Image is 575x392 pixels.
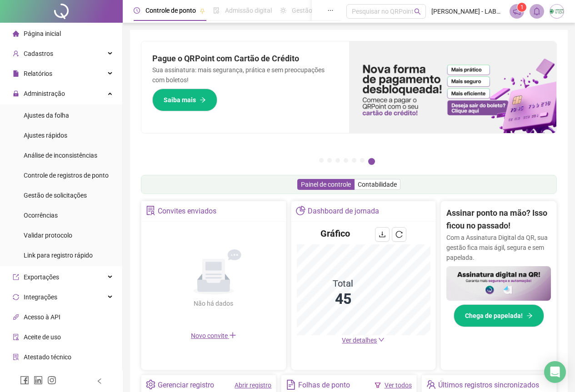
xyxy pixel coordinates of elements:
span: clock-circle [134,7,140,14]
button: 3 [335,158,340,163]
span: file-text [286,380,295,389]
span: Link para registro rápido [24,252,93,259]
span: arrow-right [526,313,533,319]
span: Ocorrências [24,212,58,219]
span: Atestado técnico [24,353,71,361]
span: Ajustes da folha [24,112,69,119]
span: Ajustes rápidos [24,132,67,139]
span: facebook [20,376,29,385]
button: 5 [352,158,356,163]
span: sync [13,294,19,300]
span: Relatórios [24,70,52,77]
span: Chega de papelada! [465,311,523,321]
span: solution [13,354,19,360]
a: Abrir registro [235,382,271,389]
span: file-done [213,7,220,14]
span: linkedin [34,376,43,385]
span: Ver detalhes [342,337,377,344]
button: 1 [319,158,324,163]
span: Cadastros [24,50,53,57]
span: filter [375,382,381,388]
p: Sua assinatura: mais segurança, prática e sem preocupações com boletos! [152,65,338,85]
div: Open Intercom Messenger [544,361,566,383]
span: plus [229,332,236,339]
span: export [13,274,19,280]
span: Validar protocolo [24,232,72,239]
p: Com a Assinatura Digital da QR, sua gestão fica mais ágil, segura e sem papelada. [446,233,551,263]
span: Página inicial [24,30,61,37]
span: Contabilidade [358,181,397,188]
span: Integrações [24,293,57,301]
span: audit [13,334,19,340]
span: left [96,378,103,384]
span: Novo convite [191,332,236,339]
span: arrow-right [200,97,206,103]
span: Aceite de uso [24,333,61,341]
span: lock [13,90,19,97]
a: Ver todos [385,382,412,389]
span: reload [395,231,403,238]
span: pie-chart [296,206,305,215]
span: api [13,314,19,320]
span: Admissão digital [225,7,272,14]
span: search [414,8,421,15]
span: notification [513,7,521,15]
div: Não há dados [172,298,255,308]
span: home [13,30,19,37]
span: sun [280,7,286,14]
span: user-add [13,50,19,57]
span: Acesso à API [24,313,60,321]
span: Análise de inconsistências [24,152,97,159]
span: Gestão de solicitações [24,192,87,199]
span: team [426,380,436,389]
span: instagram [47,376,56,385]
button: 2 [327,158,332,163]
span: Controle de registros de ponto [24,172,109,179]
img: banner%2F02c71560-61a6-44d4-94b9-c8ab97240462.png [446,266,551,301]
button: Chega de papelada! [454,304,544,327]
button: 6 [360,158,365,163]
span: Painel de controle [301,181,351,188]
span: bell [533,7,541,15]
span: 1 [520,4,524,10]
sup: 1 [517,3,526,12]
h4: Gráfico [320,227,350,240]
span: solution [146,206,155,215]
h2: Assinar ponto na mão? Isso ficou no passado! [446,207,551,233]
button: Saiba mais [152,89,217,111]
span: setting [146,380,155,389]
span: Saiba mais [164,95,196,105]
span: ellipsis [327,7,334,14]
a: Ver detalhes down [342,337,385,344]
img: banner%2F096dab35-e1a4-4d07-87c2-cf089f3812bf.png [349,41,557,133]
div: Convites enviados [158,203,216,219]
h2: Pague o QRPoint com Cartão de Crédito [152,52,338,65]
span: down [378,337,385,343]
span: [PERSON_NAME] - LABORATORIO POLICLÍNICA VIDA [431,6,504,16]
button: 4 [344,158,348,163]
span: Exportações [24,273,59,281]
span: Controle de ponto [145,7,196,14]
div: Dashboard de jornada [308,203,379,219]
span: Gestão de férias [292,7,338,14]
span: Administração [24,90,65,97]
img: 3633 [550,5,564,18]
span: download [379,231,386,238]
button: 7 [368,158,375,165]
span: pushpin [200,8,205,14]
span: file [13,70,19,77]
